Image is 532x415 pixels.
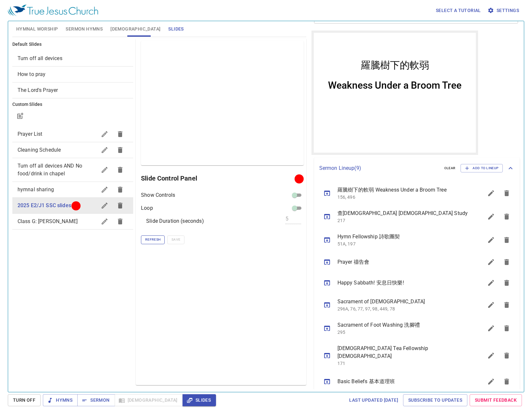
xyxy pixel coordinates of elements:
span: Sacrament of [DEMOGRAPHIC_DATA] [337,298,468,306]
span: Add to Lineup [465,165,499,171]
span: [object Object] [18,71,46,77]
button: Turn Off [8,394,41,406]
p: Sermon Lineup ( 9 ) [319,164,439,172]
iframe: from-child [311,31,478,155]
img: True Jesus Church [8,5,98,16]
span: Sermon Hymns [66,25,103,33]
span: Prayer 禱告會 [337,258,468,266]
div: How to pray [12,67,133,82]
span: 2025 E2/J1 SSC slides [18,202,71,208]
span: [DEMOGRAPHIC_DATA] [110,25,160,33]
div: Sermon Lineup(9)clearAdd to Lineup [314,157,520,179]
div: Prayer List [12,126,133,142]
a: Subscribe to Updates [403,394,467,406]
span: Basic Beliefs 基本道理班 [337,378,468,385]
span: Refresh [145,237,160,243]
button: Settings [486,5,522,17]
span: 查[DEMOGRAPHIC_DATA] [DEMOGRAPHIC_DATA] Study [337,209,468,217]
span: Happy Sabbath! 安息日快樂! [337,279,468,287]
span: Submit Feedback [475,396,517,404]
span: clear [444,165,456,171]
a: Submit Feedback [470,394,522,406]
div: The Lord's Prayer [12,82,133,98]
span: Settings [489,6,519,15]
span: [object Object] [18,55,62,61]
p: Show Controls [141,191,175,199]
a: Last updated [DATE] [347,394,401,406]
span: Prayer List [18,131,43,137]
p: 51A, 197 [337,241,468,247]
button: Refresh [141,235,165,244]
span: Sermon [82,396,109,404]
ul: sermon lineup list [314,179,520,395]
p: Slide Duration (seconds) [146,217,204,225]
span: Slides [188,396,211,404]
span: 羅騰樹下的軟弱 Weakness Under a Broom Tree [337,186,468,194]
div: Class G: [PERSON_NAME] [12,214,133,229]
span: Sacrament of Foot Washing 洗腳禮 [337,321,468,329]
button: Select a tutorial [433,5,484,17]
span: Select a tutorial [436,6,481,15]
div: 2025 E2/J1 SSC slides [12,198,133,213]
p: 296A, 76, 77, 97, 98, 449, 78 [337,306,468,312]
div: Turn off all devices AND No food/drink in chapel [12,158,133,182]
span: Turn off all devices AND No food/drink in chapel [18,163,82,177]
p: 171 [337,360,468,367]
h6: Custom Slides [12,101,133,108]
div: Cleaning Schedule [12,142,133,158]
span: Cleaning Schedule [18,147,61,153]
p: 295 [337,329,468,335]
button: clear [440,164,460,172]
span: [object Object] [18,87,58,93]
span: hymnal sharing [18,186,54,193]
button: Add to Lineup [461,164,503,172]
h6: Slide Control Panel [141,173,297,183]
button: Slides [183,394,216,406]
div: hymnal sharing [12,182,133,197]
span: Hymnal Worship [16,25,58,33]
span: Slides [168,25,184,33]
div: Turn off all devices [12,51,133,66]
h6: Default Slides [12,41,133,48]
p: 217 [337,217,468,224]
span: Class G: Elijah [18,218,78,224]
p: 156, 496 [337,194,468,200]
button: Hymns [43,394,78,406]
button: Sermon [77,394,115,406]
span: Last updated [DATE] [349,396,398,404]
span: Hymn Fellowship 詩歌團契 [337,233,468,241]
span: [DEMOGRAPHIC_DATA] Tea Fellowship [DEMOGRAPHIC_DATA] [337,345,468,360]
p: Loop [141,204,153,212]
span: Hymns [48,396,72,404]
span: Turn Off [13,396,35,404]
span: Subscribe to Updates [408,396,462,404]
